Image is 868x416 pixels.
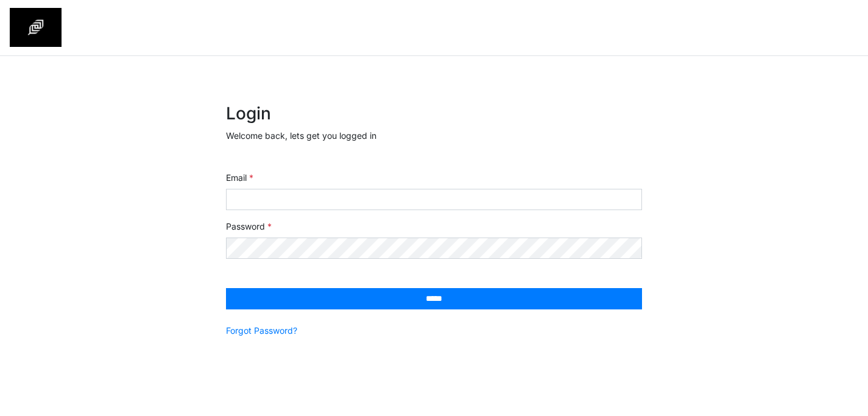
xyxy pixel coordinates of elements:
label: Email [226,171,253,184]
img: spp logo [10,8,62,47]
p: Welcome back, lets get you logged in [226,129,642,142]
label: Password [226,220,272,233]
a: Forgot Password? [226,324,297,337]
h2: Login [226,104,642,124]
